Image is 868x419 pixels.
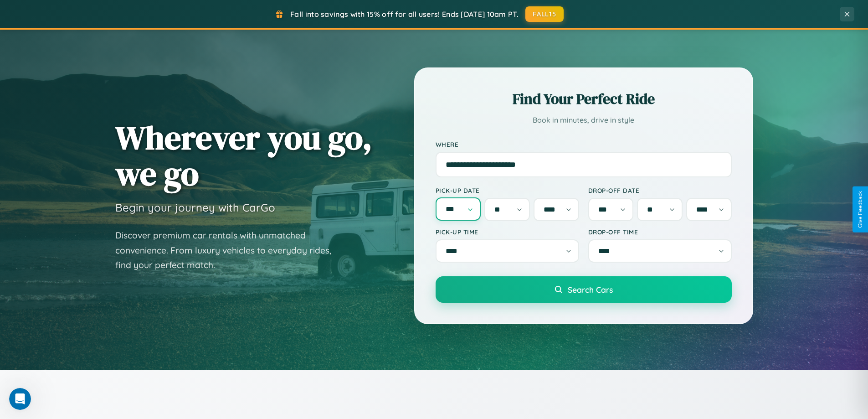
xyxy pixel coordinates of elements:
[588,186,732,194] label: Drop-off Date
[436,140,732,148] label: Where
[115,228,343,273] p: Discover premium car rentals with unmatched convenience. From luxury vehicles to everyday rides, ...
[857,191,863,228] div: Give Feedback
[436,186,579,194] label: Pick-up Date
[9,388,31,410] iframe: Intercom live chat
[290,10,519,19] span: Fall into savings with 15% off for all users! Ends [DATE] 10am PT.
[525,6,564,22] button: FALL15
[436,89,732,109] h2: Find Your Perfect Ride
[568,285,613,295] span: Search Cars
[115,119,372,191] h1: Wherever you go, we go
[436,276,732,303] button: Search Cars
[436,114,732,127] p: Book in minutes, drive in style
[115,201,275,214] h3: Begin your journey with CarGo
[436,228,579,236] label: Pick-up Time
[588,228,732,236] label: Drop-off Time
